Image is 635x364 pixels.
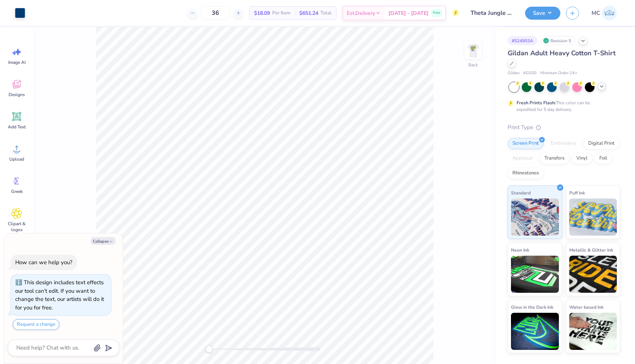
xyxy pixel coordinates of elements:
[508,49,616,58] span: Gildan Adult Heavy Cotton T-Shirt
[569,199,617,236] img: Puff Ink
[540,70,577,76] span: Minimum Order: 24 +
[508,138,544,149] div: Screen Print
[541,36,575,45] div: Revision 5
[388,9,429,17] span: [DATE] - [DATE]
[320,9,332,17] span: Total
[254,9,270,17] span: $18.09
[540,153,569,164] div: Transfers
[602,6,617,20] img: Mia Craig
[588,6,620,20] a: MC
[508,168,544,179] div: Rhinestones
[15,259,72,266] div: How can we help you?
[8,59,26,65] span: Image AI
[523,70,537,76] span: # G500
[13,319,59,330] button: Request a change
[583,138,619,149] div: Digital Print
[466,43,481,58] img: Back
[9,156,24,162] span: Upload
[508,36,537,45] div: # 524903A
[595,153,612,164] div: Foil
[511,303,553,311] span: Glow in the Dark Ink
[8,124,26,130] span: Add Text
[508,123,620,132] div: Print Type
[347,9,375,17] span: Est. Delivery
[569,303,603,311] span: Water based Ink
[569,256,617,293] img: Metallic & Glitter Ink
[511,313,559,350] img: Glow in the Dark Ink
[511,199,559,236] img: Standard
[517,99,608,113] div: This color can be expedited for 5 day delivery.
[592,9,600,17] span: MC
[205,345,213,353] div: Accessibility label
[511,256,559,293] img: Neon Ink
[201,6,230,20] input: – –
[11,188,23,194] span: Greek
[9,92,25,98] span: Designs
[272,9,290,17] span: Per Item
[4,221,29,233] span: Clipart & logos
[508,153,537,164] div: Applique
[433,10,440,16] span: Free
[468,62,478,68] div: Back
[525,7,560,20] button: Save
[546,138,581,149] div: Embroidery
[571,153,592,164] div: Vinyl
[15,279,104,311] div: This design includes text effects our tool can't edit. If you want to change the text, our artist...
[508,70,520,76] span: Gildan
[511,246,529,254] span: Neon Ink
[569,189,585,197] span: Puff Ink
[299,9,318,17] span: $651.24
[511,189,531,197] span: Standard
[569,313,617,350] img: Water based Ink
[517,100,556,106] strong: Fresh Prints Flash:
[91,237,115,245] button: Collapse
[465,6,520,20] input: Untitled Design
[569,246,613,254] span: Metallic & Glitter Ink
